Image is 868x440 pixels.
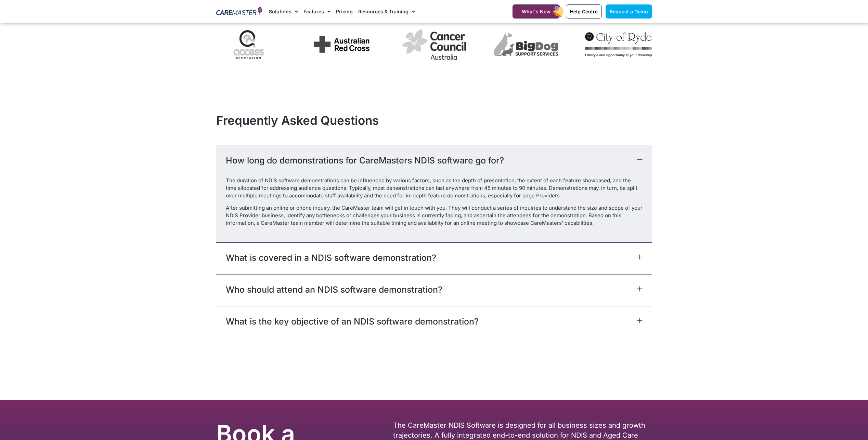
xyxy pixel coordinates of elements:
a: What is covered in a NDIS software demonstration? [226,252,436,264]
a: Help Centre [566,4,602,19]
span: After submitting an online or phone inquiry, the CareMaster team will get in touch with you. They... [226,205,643,226]
span: The duration of NDIS software demonstrations can be influenced by various factors, such as the de... [226,177,637,199]
div: Who should attend an NDIS software demonstration? [216,274,652,306]
span: Request a Demo [610,9,648,14]
img: CareMaster Logo [216,7,262,17]
div: How long do demonstrations for CareMasters NDIS software go for? [216,145,652,177]
a: How long do demonstrations for CareMasters NDIS software go for? [226,154,504,167]
div: 7 / 7 [216,20,283,72]
span: Help Centre [570,9,598,14]
img: BigDog Support Services uses CareMaster NDIS Software to manage their disability support business... [493,32,560,58]
div: 4 / 7 [585,32,652,59]
img: City of Ryde City Council uses CareMaster CRM to manage provider operations, specialising in dive... [585,32,652,57]
div: What is the key objective of an NDIS software demonstration? [216,306,652,338]
img: Cancer Council Australia manages its provider services with CareMaster Software, offering compreh... [401,26,467,63]
div: Image Carousel [216,20,652,72]
div: 1 / 7 [308,30,375,61]
img: Australian Red Cross uses CareMaster CRM software to manage their service and community support f... [308,30,375,58]
a: What's New [513,4,560,19]
a: What is the key objective of an NDIS software demonstration? [226,315,479,328]
div: 3 / 7 [493,32,560,60]
a: Who should attend an NDIS software demonstration? [226,283,442,296]
div: How long do demonstrations for CareMasters NDIS software go for? [216,177,652,242]
a: Request a Demo [606,4,652,19]
div: What is covered in a NDIS software demonstration? [216,242,652,274]
img: Access Recreation, a CareMaster NDIS CRM client, delivers comprehensive, support services for div... [216,20,283,70]
h2: Frequently Asked Questions [216,113,652,127]
span: What's New [522,9,550,14]
div: 2 / 7 [401,26,467,65]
